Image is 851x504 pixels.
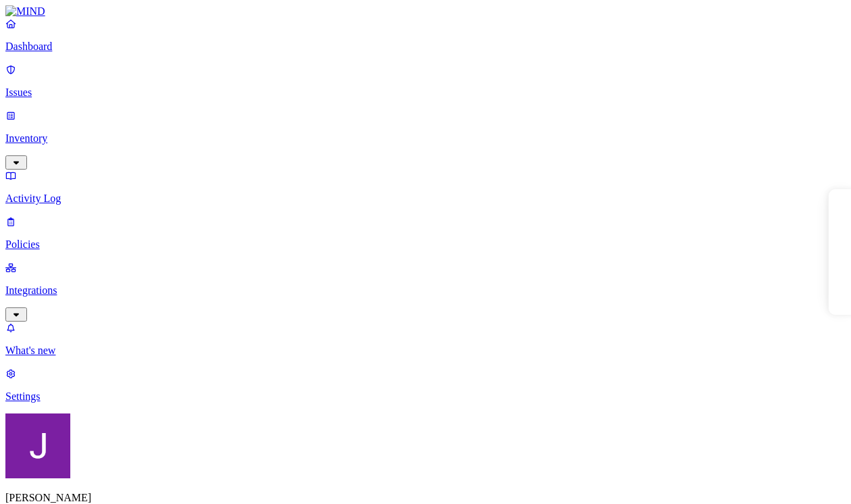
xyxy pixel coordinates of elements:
[5,492,846,504] p: [PERSON_NAME]
[5,413,70,478] img: Jimmy Tsang
[5,86,846,99] p: Issues
[5,41,846,53] p: Dashboard
[5,216,846,251] a: Policies
[5,5,846,18] a: MIND
[5,261,846,320] a: Integrations
[5,193,846,205] p: Activity Log
[5,322,846,357] a: What's new
[5,132,846,145] p: Inventory
[5,18,846,53] a: Dashboard
[5,368,846,403] a: Settings
[5,284,846,297] p: Integrations
[5,170,846,205] a: Activity Log
[5,345,846,357] p: What's new
[5,109,846,168] a: Inventory
[5,238,846,251] p: Policies
[5,5,45,18] img: MIND
[5,64,846,99] a: Issues
[5,390,846,403] p: Settings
